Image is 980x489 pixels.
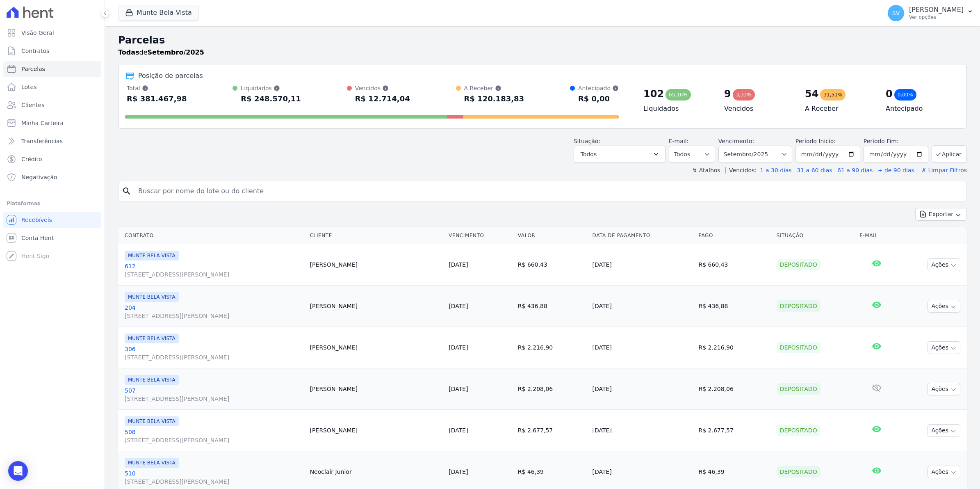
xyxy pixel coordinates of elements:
[665,89,691,101] div: 65,16%
[777,466,820,478] div: Depositado
[125,386,303,403] a: 507[STREET_ADDRESS][PERSON_NAME]
[3,97,101,113] a: Clientes
[125,270,303,279] span: [STREET_ADDRESS][PERSON_NAME]
[445,227,515,244] th: Vencimento
[3,230,101,246] a: Conta Hent
[125,428,303,444] a: 508[STREET_ADDRESS][PERSON_NAME]
[928,424,960,437] button: Ações
[3,25,101,41] a: Visão Geral
[515,227,589,244] th: Valor
[21,173,57,181] span: Negativação
[3,115,101,131] a: Minha Carteira
[733,89,755,101] div: 3,33%
[795,138,836,144] label: Período Inicío:
[125,345,303,361] a: 306[STREET_ADDRESS][PERSON_NAME]
[125,395,303,403] span: [STREET_ADDRESS][PERSON_NAME]
[695,410,773,451] td: R$ 2.677,57
[125,292,179,302] span: MUNTE BELA VISTA
[864,137,928,146] label: Período Fim:
[578,92,619,105] div: R$ 0,00
[125,478,303,486] span: [STREET_ADDRESS][PERSON_NAME]
[122,186,132,196] i: search
[643,104,711,114] h4: Liquidados
[581,149,597,159] span: Todos
[915,208,967,221] button: Exportar
[125,353,303,361] span: [STREET_ADDRESS][PERSON_NAME]
[515,286,589,327] td: R$ 436,88
[118,48,204,57] p: de
[118,5,199,21] button: Munte Bela Vista
[669,138,689,144] label: E-mail:
[118,48,139,56] strong: Todas
[928,383,960,395] button: Ações
[589,410,695,451] td: [DATE]
[928,466,960,478] button: Ações
[125,416,179,426] span: MUNTE BELA VISTA
[909,6,964,14] p: [PERSON_NAME]
[21,155,42,163] span: Crédito
[241,92,301,105] div: R$ 248.570,11
[805,87,818,101] div: 54
[307,327,446,368] td: [PERSON_NAME]
[692,167,720,174] label: ↯ Atalhos
[777,342,820,353] div: Depositado
[3,61,101,77] a: Parcelas
[777,300,820,312] div: Depositado
[241,84,301,92] div: Liquidados
[3,43,101,59] a: Contratos
[125,436,303,444] span: [STREET_ADDRESS][PERSON_NAME]
[589,286,695,327] td: [DATE]
[724,87,731,101] div: 9
[307,286,446,327] td: [PERSON_NAME]
[574,146,665,163] button: Todos
[837,167,873,174] a: 61 a 90 dias
[21,101,44,109] span: Clientes
[449,303,468,309] a: [DATE]
[886,87,893,101] div: 0
[878,167,914,174] a: + de 90 dias
[449,427,468,434] a: [DATE]
[515,410,589,451] td: R$ 2.677,57
[797,167,832,174] a: 31 a 60 dias
[932,145,967,163] button: Aplicar
[464,84,524,92] div: A Receber
[856,227,897,244] th: E-mail
[886,104,953,114] h4: Antecipado
[724,104,792,114] h4: Vencidos
[125,375,179,385] span: MUNTE BELA VISTA
[449,344,468,351] a: [DATE]
[918,167,967,174] a: ✗ Limpar Filtros
[355,92,410,105] div: R$ 12.714,04
[21,65,45,73] span: Parcelas
[125,304,303,320] a: 204[STREET_ADDRESS][PERSON_NAME]
[21,83,37,91] span: Lotes
[449,386,468,392] a: [DATE]
[148,48,204,56] strong: Setembro/2025
[125,458,179,468] span: MUNTE BELA VISTA
[718,138,754,144] label: Vencimento:
[881,2,980,25] button: SV [PERSON_NAME] Ver opções
[7,199,98,208] div: Plataformas
[307,368,446,410] td: [PERSON_NAME]
[589,227,695,244] th: Data de Pagamento
[760,167,792,174] a: 1 a 30 dias
[928,300,960,313] button: Ações
[695,286,773,327] td: R$ 436,88
[589,368,695,410] td: [DATE]
[909,14,964,21] p: Ver opções
[449,468,468,475] a: [DATE]
[127,84,187,92] div: Total
[307,227,446,244] th: Cliente
[125,262,303,279] a: 612[STREET_ADDRESS][PERSON_NAME]
[125,334,179,343] span: MUNTE BELA VISTA
[777,425,820,436] div: Depositado
[307,410,446,451] td: [PERSON_NAME]
[3,151,101,167] a: Crédito
[725,167,757,174] label: Vencidos:
[21,137,63,145] span: Transferências
[892,10,900,16] span: SV
[21,234,54,242] span: Conta Hent
[125,251,179,260] span: MUNTE BELA VISTA
[127,92,187,105] div: R$ 381.467,98
[464,92,524,105] div: R$ 120.183,83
